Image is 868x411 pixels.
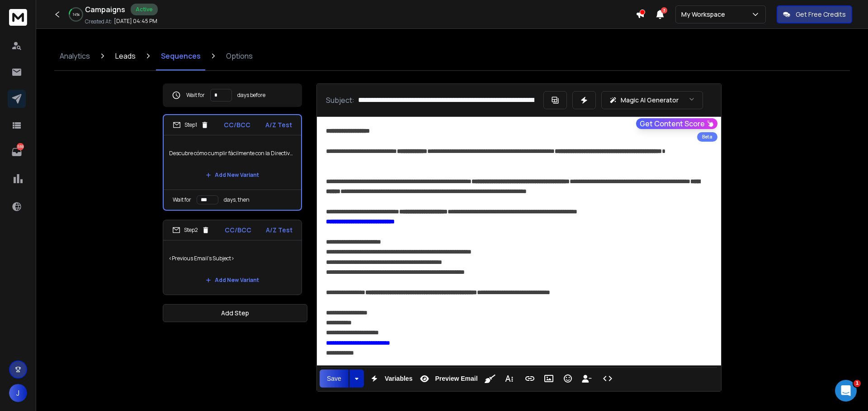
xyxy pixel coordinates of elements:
button: Add Step [163,304,307,322]
p: 14 % [73,12,80,17]
div: Step 2 [172,226,210,234]
p: Options [226,51,253,61]
p: Descubre cómo cumplir fácilmente con la Directiva de Denuncias – Demo gratuita disponible [169,141,296,166]
p: 559 [17,143,24,150]
p: Get Free Credits [796,10,846,19]
button: More Text [500,369,518,388]
div: Step 1 [173,121,209,129]
a: Options [221,42,258,70]
button: Get Free Credits [777,5,852,23]
p: A/Z Test [266,226,292,235]
button: Magic AI Generator [601,91,703,109]
p: Analytics [60,51,90,61]
a: 559 [8,143,26,161]
a: Leads [110,42,141,70]
div: Active [131,4,158,15]
div: Beta [697,132,717,142]
iframe: Intercom live chat [835,380,857,402]
button: Variables [366,369,415,388]
p: Wait for [173,196,191,203]
button: J [9,384,27,402]
li: Step2CC/BCCA/Z Test<Previous Email's Subject>Add New Variant [163,220,302,295]
p: days before [237,92,265,99]
button: Insert Unsubscribe Link [578,369,595,388]
span: 1 [854,380,861,387]
a: Sequences [156,42,206,70]
a: Analytics [54,42,95,70]
p: days, then [224,196,250,203]
p: Created At: [85,18,112,25]
button: Save [320,369,349,388]
button: Add New Variant [198,271,266,289]
button: Preview Email [416,369,479,388]
p: CC/BCC [225,226,251,235]
p: <Previous Email's Subject> [169,246,296,271]
li: Step1CC/BCCA/Z TestDescubre cómo cumplir fácilmente con la Directiva de Denuncias – Demo gratuita... [163,114,302,211]
button: Add New Variant [198,166,266,184]
button: Insert Link (Ctrl+K) [521,369,538,388]
p: Leads [115,51,136,61]
p: Subject: [326,95,354,106]
p: Sequences [161,51,201,61]
button: Code View [599,369,616,388]
p: Wait for [186,92,205,99]
button: Insert Image (Ctrl+P) [540,369,557,388]
span: Preview Email [433,375,479,383]
p: CC/BCC [224,120,250,129]
button: Clean HTML [481,369,499,388]
h1: Campaigns [85,4,125,15]
p: A/Z Test [265,120,292,129]
p: My Workspace [681,10,729,19]
span: 3 [661,7,667,14]
p: Magic AI Generator [621,96,679,105]
span: Variables [383,375,415,383]
button: Get Content Score [636,118,717,129]
p: [DATE] 04:45 PM [114,18,157,25]
button: Emoticons [559,369,576,388]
